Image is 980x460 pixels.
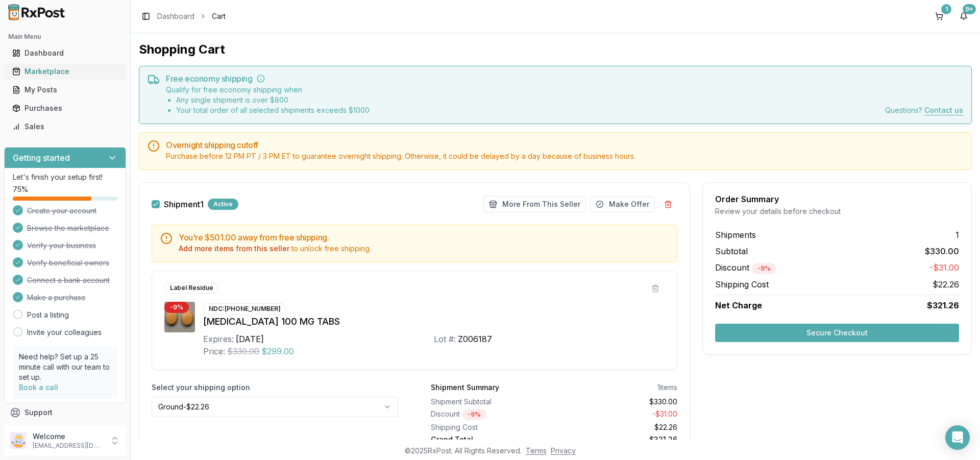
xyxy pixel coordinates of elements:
div: Price: [203,345,225,357]
div: Qualify for free economy shipping when [166,85,370,115]
div: $22.26 [558,422,678,432]
div: Discount [431,409,550,420]
a: Sales [8,117,122,136]
div: Review your details before checkout [715,206,959,216]
span: $321.26 [927,299,959,311]
label: Select your shipping option [152,382,398,393]
span: Subtotal [715,245,748,257]
div: [MEDICAL_DATA] 100 MG TABS [203,314,665,329]
div: Questions? [885,105,963,115]
button: 9+ [955,8,972,25]
span: -$31.00 [929,261,959,274]
button: Purchases [4,100,126,116]
img: User avatar [10,432,27,449]
button: Secure Checkout [715,324,959,342]
div: My Posts [12,85,118,95]
a: Dashboard [8,44,122,62]
a: Dashboard [157,11,194,21]
span: $330.00 [227,345,259,357]
nav: breadcrumb [157,11,226,21]
p: [EMAIL_ADDRESS][DOMAIN_NAME] [33,442,104,450]
a: Marketplace [8,62,122,81]
div: Active [208,199,238,210]
button: My Posts [4,82,126,98]
div: [DATE] [236,333,264,345]
button: 1 [931,8,947,25]
a: Invite your colleagues [27,327,102,337]
div: Shipment Summary [431,382,499,393]
button: Support [4,403,126,422]
p: Need help? Set up a 25 minute call with our team to set up. [19,352,111,382]
span: $299.00 [261,345,294,357]
span: Make a purchase [27,293,86,303]
li: Any single shipment is over $ 800 [176,95,370,105]
span: Shipments [715,229,756,241]
div: Purchase before 12 PM PT / 3 PM ET to guarantee overnight shipping. Otherwise, it could be delaye... [166,151,963,161]
h5: You're $501.00 away from free shipping. [179,233,669,241]
button: Sales [4,118,126,135]
div: Lot #: [434,333,456,345]
div: - $31.00 [558,409,678,420]
div: 1 [941,4,951,14]
div: Open Intercom Messenger [945,425,970,450]
div: Order Summary [715,195,959,203]
div: Grand Total [431,434,550,445]
span: 1 [955,229,959,241]
div: NDC: [PHONE_NUMBER] [203,303,286,314]
span: Shipping Cost [715,278,769,290]
div: - 9 % [462,409,486,420]
a: Post a listing [27,310,69,320]
h3: Getting started [13,152,70,164]
div: Shipping Cost [431,422,550,432]
button: Make Offer [590,196,655,212]
div: Label Residue [164,282,219,294]
span: Net Charge [715,300,762,310]
h2: Main Menu [8,33,122,41]
div: - 9 % [752,263,776,274]
button: Marketplace [4,63,126,80]
span: 75 % [13,184,28,195]
button: Dashboard [4,45,126,61]
span: Cart [212,11,226,21]
div: Marketplace [12,66,118,77]
div: Expires: [203,333,234,345]
div: 1 items [657,382,677,393]
h5: Free economy shipping [166,75,963,83]
li: Your total order of all selected shipments exceeds $ 1000 [176,105,370,115]
span: $330.00 [925,245,959,257]
span: Verify beneficial owners [27,258,109,268]
p: Welcome [33,431,104,442]
img: Januvia 100 MG TABS [164,302,195,332]
div: Shipment Subtotal [431,397,550,407]
div: $321.26 [558,434,678,445]
span: Browse the marketplace [27,223,109,233]
div: Sales [12,122,118,132]
span: Discount [715,262,776,273]
div: Z006187 [458,333,492,345]
a: Purchases [8,99,122,117]
h5: Overnight shipping cutoff [166,141,963,149]
a: Privacy [551,446,576,455]
span: $22.26 [933,278,959,290]
span: Create your account [27,206,96,216]
div: Purchases [12,103,118,113]
div: $330.00 [558,397,678,407]
p: Let's finish your setup first! [13,172,117,182]
span: Connect a bank account [27,275,110,285]
h1: Shopping Cart [139,41,972,58]
a: Book a call [19,383,58,392]
a: My Posts [8,81,122,99]
a: Terms [526,446,547,455]
button: Add more items from this seller [179,244,289,254]
span: Verify your business [27,240,96,251]
span: Shipment 1 [164,200,204,208]
div: Dashboard [12,48,118,58]
button: More From This Seller [483,196,586,212]
img: RxPost Logo [4,4,69,20]
div: 9+ [963,4,976,14]
div: - 9 % [164,302,189,313]
div: to unlock free shipping. [179,244,669,254]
